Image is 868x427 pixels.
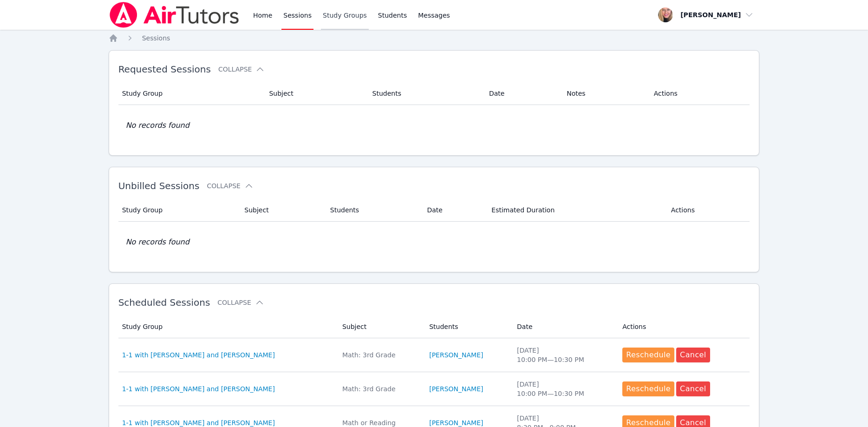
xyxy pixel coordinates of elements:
[118,105,750,146] td: No records found
[622,348,674,362] button: Reschedule
[676,348,710,362] button: Cancel
[118,315,337,338] th: Study Group
[367,82,483,105] th: Students
[118,64,211,75] span: Requested Sessions
[118,199,239,222] th: Study Group
[483,82,561,105] th: Date
[118,338,750,372] tr: 1-1 with [PERSON_NAME] and [PERSON_NAME]Math: 3rd Grade[PERSON_NAME][DATE]10:00 PM—10:30 PMResche...
[325,199,422,222] th: Students
[118,180,200,191] span: Unbilled Sessions
[118,372,750,406] tr: 1-1 with [PERSON_NAME] and [PERSON_NAME]Math: 3rd Grade[PERSON_NAME][DATE]10:00 PM—10:30 PMResche...
[118,297,210,308] span: Scheduled Sessions
[617,315,750,338] th: Actions
[122,384,275,394] a: 1-1 with [PERSON_NAME] and [PERSON_NAME]
[418,11,450,20] span: Messages
[517,380,611,398] div: [DATE] 10:00 PM — 10:30 PM
[109,33,760,43] nav: Breadcrumb
[263,82,366,105] th: Subject
[342,384,418,394] div: Math: 3rd Grade
[217,298,264,307] button: Collapse
[511,315,617,338] th: Date
[648,82,750,105] th: Actions
[142,33,170,43] a: Sessions
[429,350,483,360] a: [PERSON_NAME]
[561,82,648,105] th: Notes
[207,181,253,191] button: Collapse
[122,350,275,360] a: 1-1 with [PERSON_NAME] and [PERSON_NAME]
[424,315,511,338] th: Students
[622,381,674,396] button: Reschedule
[109,2,240,28] img: Air Tutors
[342,350,418,360] div: Math: 3rd Grade
[118,82,264,105] th: Study Group
[421,199,486,222] th: Date
[337,315,424,338] th: Subject
[142,34,170,42] span: Sessions
[486,199,665,222] th: Estimated Duration
[666,199,750,222] th: Actions
[239,199,324,222] th: Subject
[218,65,265,74] button: Collapse
[517,346,611,364] div: [DATE] 10:00 PM — 10:30 PM
[676,381,710,396] button: Cancel
[118,222,750,263] td: No records found
[429,384,483,394] a: [PERSON_NAME]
